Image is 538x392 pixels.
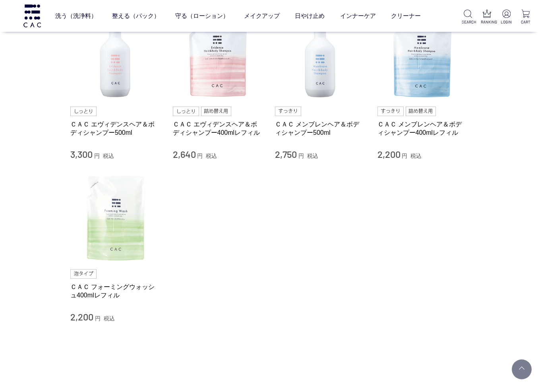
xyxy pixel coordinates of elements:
[94,153,100,159] span: 円
[103,153,114,159] span: 税込
[500,19,513,25] p: LOGIN
[298,153,304,159] span: 円
[340,5,376,27] a: インナーケア
[406,107,436,116] img: 詰め替え用
[70,269,97,279] img: 泡タイプ
[295,5,325,27] a: 日やけ止め
[275,120,366,137] a: ＣＡＣ メンブレンヘア＆ボディシャンプー500ml
[377,107,404,116] img: すっきり
[22,4,42,27] img: logo
[70,173,161,263] img: ＣＡＣ フォーミングウォッシュ400mlレフィル
[481,10,493,25] a: RANKING
[173,148,196,160] span: 2,640
[95,315,101,322] span: 円
[500,10,513,25] a: LOGIN
[70,283,161,300] a: ＣＡＣ フォーミングウォッシュ400mlレフィル
[377,120,468,137] a: ＣＡＣ メンブレンヘア＆ボディシャンプー400mlレフィル
[206,153,217,159] span: 税込
[410,153,422,159] span: 税込
[519,19,532,25] p: CART
[70,10,161,101] img: ＣＡＣ エヴィデンスヘア＆ボディシャンプー500ml
[55,5,97,27] a: 洗う（洗浄料）
[70,120,161,137] a: ＣＡＣ エヴィデンスヘア＆ボディシャンプー500ml
[377,148,401,160] span: 2,200
[402,153,407,159] span: 円
[519,10,532,25] a: CART
[462,10,474,25] a: SEARCH
[70,107,97,116] img: しっとり
[275,148,297,160] span: 2,750
[481,19,493,25] p: RANKING
[391,5,421,27] a: クリーナー
[104,315,115,322] span: 税込
[197,153,203,159] span: 円
[112,5,160,27] a: 整える（パック）
[173,107,199,116] img: しっとり
[307,153,318,159] span: 税込
[377,10,468,101] img: ＣＡＣ メンブレンヘア＆ボディシャンプー400mlレフィル
[173,10,263,101] img: ＣＡＣ エヴィデンスヘア＆ボディシャンプー400mlレフィル
[70,148,93,160] span: 3,300
[462,19,474,25] p: SEARCH
[275,107,301,116] img: すっきり
[275,10,366,101] img: ＣＡＣ メンブレンヘア＆ボディシャンプー500ml
[244,5,280,27] a: メイクアップ
[70,311,93,322] span: 2,200
[201,107,232,116] img: 詰め替え用
[175,5,229,27] a: 守る（ローション）
[173,120,263,137] a: ＣＡＣ エヴィデンスヘア＆ボディシャンプー400mlレフィル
